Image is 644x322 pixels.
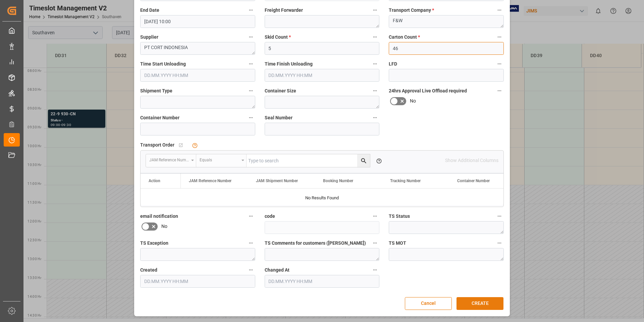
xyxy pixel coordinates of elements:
[495,86,504,95] button: 24hrs Approval Live Offload required
[161,223,167,230] span: No
[410,97,416,105] span: No
[189,178,231,183] span: JAM Reference Number
[247,154,370,167] input: Type to search
[495,59,504,68] button: LFD
[140,114,179,121] span: Container Number
[265,275,380,288] input: DD.MM.YYYY HH:MM
[371,6,379,14] button: Freight Forwarder
[405,297,452,310] button: Cancel
[495,239,504,247] button: TS MOT
[140,275,255,288] input: DD.MM.YYYY HH:MM
[265,267,289,274] span: Changed At
[265,7,303,14] span: Freight Forwarder
[495,33,504,41] button: Carton Count *
[200,155,239,163] div: Equals
[371,239,379,247] button: TS Comments for customers ([PERSON_NAME])
[389,34,420,41] span: Carton Count
[247,212,255,220] button: email notification
[371,266,379,274] button: Changed At
[323,178,353,183] span: Booking Number
[247,86,255,95] button: Shipment Type
[247,59,255,68] button: Time Start Unloading
[140,240,168,247] span: TS Exception
[140,7,159,14] span: End Date
[371,33,379,41] button: Skid Count *
[457,178,490,183] span: Container Number
[140,61,186,68] span: Time Start Unloading
[495,212,504,220] button: TS Status
[247,33,255,41] button: Supplier
[196,154,247,167] button: open menu
[265,34,291,41] span: Skid Count
[265,61,313,68] span: Time Finish Unloading
[495,6,504,14] button: Transport Company *
[265,240,366,247] span: TS Comments for customers ([PERSON_NAME])
[371,59,379,68] button: Time Finish Unloading
[140,15,255,28] input: DD.MM.YYYY HH:MM
[265,69,380,82] input: DD.MM.YYYY HH:MM
[140,69,255,82] input: DD.MM.YYYY HH:MM
[389,240,406,247] span: TS MOT
[140,267,157,274] span: Created
[265,114,292,121] span: Seal Number
[140,87,172,94] span: Shipment Type
[389,213,410,220] span: TS Status
[140,42,255,55] textarea: PT CORT INDONESIA
[247,113,255,122] button: Container Number
[146,154,196,167] button: open menu
[265,213,275,220] span: code
[390,178,421,183] span: Tracking Number
[247,266,255,274] button: Created
[389,15,504,28] textarea: F&W
[140,213,178,220] span: email notification
[149,155,189,163] div: JAM Reference Number
[247,6,255,14] button: End Date
[457,297,503,310] button: CREATE
[357,154,370,167] button: search button
[256,178,298,183] span: JAM Shipment Number
[389,61,397,68] span: LFD
[247,239,255,247] button: TS Exception
[149,178,160,183] div: Action
[371,86,379,95] button: Container Size
[389,87,467,94] span: 24hrs Approval Live Offload required
[140,142,174,149] span: Transport Order
[371,113,379,122] button: Seal Number
[265,87,296,94] span: Container Size
[140,34,158,41] span: Supplier
[389,7,434,14] span: Transport Company
[371,212,379,220] button: code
